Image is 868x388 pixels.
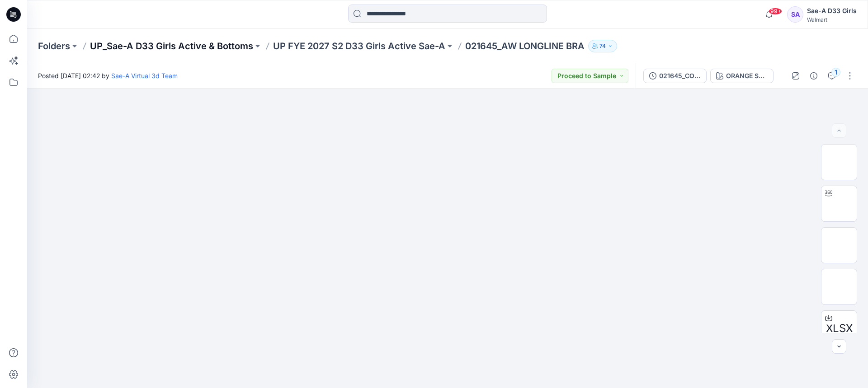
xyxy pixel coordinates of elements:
[273,40,445,52] a: UP FYE 2027 S2 D33 Girls Active Sae-A
[111,72,178,79] a: Sae-A Virtual 3d Team
[710,69,774,83] button: ORANGE SUNSHINE
[825,69,839,83] button: 1
[38,71,178,80] span: Posted [DATE] 02:42 by
[38,40,70,52] a: Folders
[90,40,253,52] a: UP_Sae-A D33 Girls Active & Bottoms
[726,71,768,81] div: ORANGE SUNSHINE
[588,40,617,52] button: 74
[643,69,707,83] button: 021645_COLORS
[826,320,853,337] span: XLSX
[659,71,701,81] div: 021645_COLORS
[807,5,857,16] div: Sae-A D33 Girls
[599,41,606,51] p: 74
[465,40,585,52] p: 021645_AW LONGLINE BRA
[807,16,857,23] div: Walmart
[831,68,840,77] div: 1
[769,8,782,15] span: 99+
[807,69,821,83] button: Details
[787,6,803,23] div: SA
